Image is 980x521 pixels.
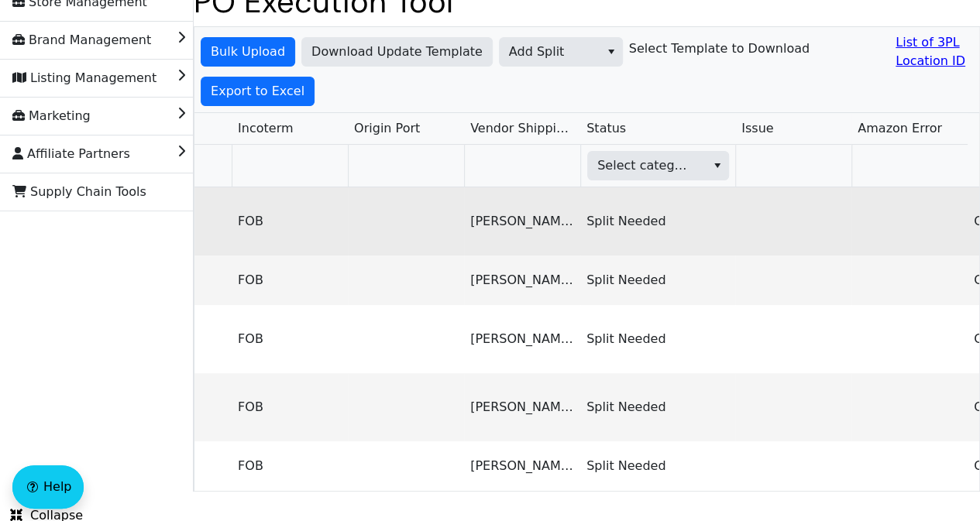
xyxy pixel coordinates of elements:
[741,119,773,138] span: Issue
[211,82,304,101] span: Export to Excel
[509,43,590,61] span: Add Split
[464,305,580,373] td: [PERSON_NAME] Brightenlux Electric Appliance Co.,Ltd [STREET_ADDRESS] County [GEOGRAPHIC_DATA] [G...
[706,152,728,180] button: select
[12,104,91,129] span: Marketing
[354,119,420,138] span: Origin Port
[464,373,580,441] td: [PERSON_NAME] Brightenlux Electric Appliance Co.,Ltd [STREET_ADDRESS] County [GEOGRAPHIC_DATA] [G...
[580,305,735,373] td: Split Needed
[580,145,735,187] th: Filter
[464,187,580,255] td: [PERSON_NAME] Brightenlux Electric Appliance Co.,Ltd [STREET_ADDRESS] County [GEOGRAPHIC_DATA] [G...
[600,38,622,66] button: select
[629,41,810,56] h6: Select Template to Download
[301,37,493,67] button: Download Update Template
[211,43,285,61] span: Bulk Upload
[858,119,942,138] span: Amazon Error
[12,180,146,204] span: Supply Chain Tools
[597,156,693,175] span: Select category
[12,28,151,53] span: Brand Management
[580,255,735,305] td: Split Needed
[580,187,735,255] td: Split Needed
[470,119,574,138] span: Vendor Shipping Address
[232,255,348,305] td: FOB
[232,373,348,441] td: FOB
[464,441,580,491] td: [PERSON_NAME] Brightenlux Electric Appliance Co.,Ltd [STREET_ADDRESS] County [GEOGRAPHIC_DATA] [G...
[580,441,735,491] td: Split Needed
[586,119,626,138] span: Status
[12,66,156,91] span: Listing Management
[232,441,348,491] td: FOB
[12,142,130,166] span: Affiliate Partners
[43,478,71,496] span: Help
[12,465,84,509] button: Help floatingactionbutton
[232,187,348,255] td: FOB
[201,77,315,106] button: Export to Excel
[464,255,580,305] td: [PERSON_NAME] Brightenlux Electric Appliance Co.,Ltd [STREET_ADDRESS] County [GEOGRAPHIC_DATA] [G...
[311,43,483,61] span: Download Update Template
[201,37,295,67] button: Bulk Upload
[896,33,973,70] a: List of 3PL Location ID
[580,373,735,441] td: Split Needed
[238,119,293,138] span: Incoterm
[232,305,348,373] td: FOB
